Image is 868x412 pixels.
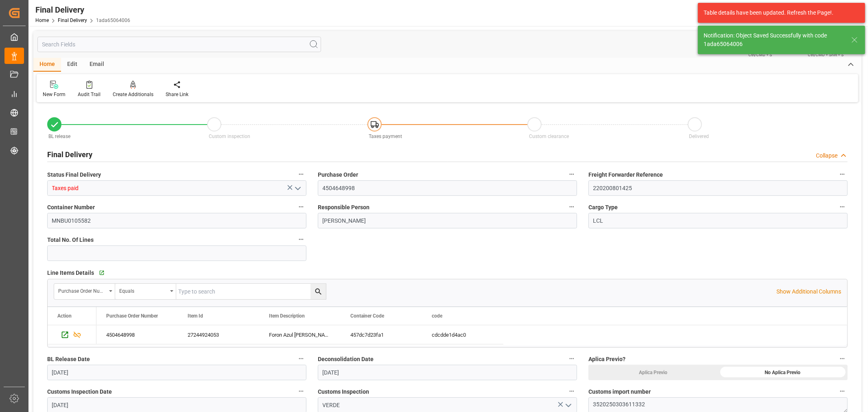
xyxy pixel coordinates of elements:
[115,284,176,299] button: open menu
[35,18,49,23] a: Home
[47,236,94,244] span: Total No. Of Lines
[296,353,306,364] button: BL Release Date
[96,325,503,344] div: Press SPACE to select this row.
[57,313,72,319] div: Action
[529,134,569,139] span: Custom clearance
[48,325,96,344] div: Press SPACE to select this row.
[816,151,837,160] div: Collapse
[704,31,844,48] div: Notification: Object Saved Successfully with code 1ada65064006
[318,171,358,179] span: Purchase Order
[837,386,848,397] button: Customs import number
[566,353,577,364] button: Deconsolidation Date
[296,169,306,180] button: Status Final Delivery
[47,149,92,160] h2: Final Delivery
[588,388,651,396] span: Customs import number
[318,365,577,380] input: DD-MM-YYYY
[269,313,305,319] span: Item Description
[96,325,178,344] div: 4504648998
[47,365,306,380] input: DD-MM-YYYY
[318,355,374,364] span: Deconsolidation Date
[588,355,625,364] span: Aplica Previo?
[341,325,422,344] div: 457dc7d23fa1
[166,91,188,98] div: Share Link
[350,313,384,319] span: Container Code
[296,234,306,245] button: Total No. Of Lines
[43,91,66,98] div: New Form
[61,58,83,72] div: Edit
[33,58,61,72] div: Home
[837,169,848,180] button: Freight Forwarder Reference
[588,203,618,212] span: Cargo Type
[562,399,574,412] button: open menu
[58,285,106,295] div: Purchase Order Number
[318,203,370,212] span: Responsible Person
[119,285,167,295] div: Equals
[54,284,115,299] button: open menu
[188,313,203,319] span: Item Id
[35,4,130,16] div: Final Delivery
[37,37,321,52] input: Search Fields
[47,355,90,364] span: BL Release Date
[47,171,101,179] span: Status Final Delivery
[588,171,663,179] span: Freight Forwarder Reference
[837,353,848,364] button: Aplica Previo?
[106,313,158,319] span: Purchase Order Number
[47,269,94,277] span: Line Items Details
[432,313,442,319] span: code
[422,325,503,344] div: cdcdde1d4ac0
[83,58,110,72] div: Email
[318,388,369,396] span: Customs Inspection
[718,365,848,380] div: No Aplica Previo
[566,169,577,180] button: Purchase Order
[58,18,87,23] a: Final Delivery
[47,388,112,396] span: Customs Inspection Date
[776,287,841,296] p: Show Additional Columns
[837,202,848,212] button: Cargo Type
[296,202,306,212] button: Container Number
[291,182,304,195] button: open menu
[689,134,709,139] span: Delivered
[369,134,402,139] span: Taxes payment
[47,203,95,212] span: Container Number
[78,91,101,98] div: Audit Trail
[49,134,71,139] span: BL release
[566,386,577,397] button: Customs Inspection
[566,202,577,212] button: Responsible Person
[113,91,153,98] div: Create Additionals
[209,134,250,139] span: Custom inspection
[296,386,306,397] button: Customs Inspection Date
[259,325,341,344] div: Foron Azul [PERSON_NAME] S-BG 200 0025
[704,9,853,17] div: Table details have been updated. Refresh the Page!.
[588,365,718,380] div: Aplica Previo
[178,325,259,344] div: 27244924053
[310,284,326,299] button: search button
[176,284,326,299] input: Type to search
